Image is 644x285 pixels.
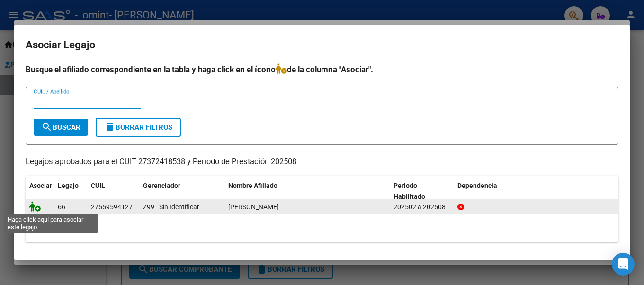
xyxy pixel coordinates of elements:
[41,123,80,132] span: Buscar
[54,176,87,207] datatable-header-cell: Legajo
[26,36,618,54] h2: Asociar Legajo
[26,156,618,168] p: Legajos aprobados para el CUIT 27372418538 y Período de Prestación 202508
[143,203,199,211] span: Z99 - Sin Identificar
[394,182,425,200] span: Periodo Habilitado
[58,203,65,211] span: 66
[394,202,450,213] div: 202502 a 202508
[96,118,181,137] button: Borrar Filtros
[91,202,133,213] div: 27559594127
[612,253,635,276] div: Open Intercom Messenger
[224,176,390,207] datatable-header-cell: Nombre Afiliado
[454,176,619,207] datatable-header-cell: Dependencia
[104,123,172,132] span: Borrar Filtros
[104,121,116,133] mat-icon: delete
[26,63,618,76] h4: Busque el afiliado correspondiente en la tabla y haga click en el ícono de la columna "Asociar".
[91,182,105,189] span: CUIL
[139,176,224,207] datatable-header-cell: Gerenciador
[143,182,180,189] span: Gerenciador
[58,182,79,189] span: Legajo
[390,176,454,207] datatable-header-cell: Periodo Habilitado
[34,119,88,136] button: Buscar
[26,176,54,207] datatable-header-cell: Asociar
[228,182,277,189] span: Nombre Afiliado
[457,182,497,189] span: Dependencia
[29,182,52,189] span: Asociar
[26,218,618,242] div: 1 registros
[87,176,139,207] datatable-header-cell: CUIL
[41,121,53,133] mat-icon: search
[228,203,279,211] span: FERNANDEZ LARA MERLINA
